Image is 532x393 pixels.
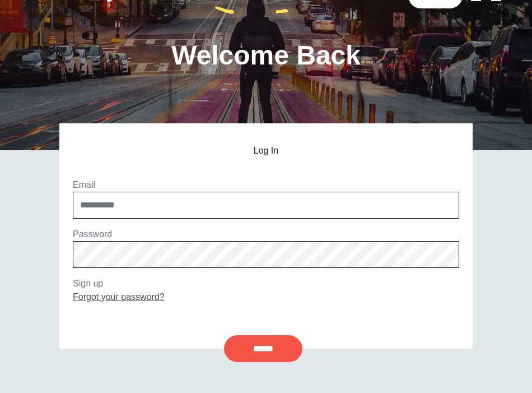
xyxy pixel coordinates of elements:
h1: Welcome Back [171,42,361,69]
a: Forgot your password? [73,292,165,302]
a: Sign up [73,279,103,288]
label: Password [73,229,112,239]
label: Email [73,180,95,189]
h2: Log In [73,146,459,156]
